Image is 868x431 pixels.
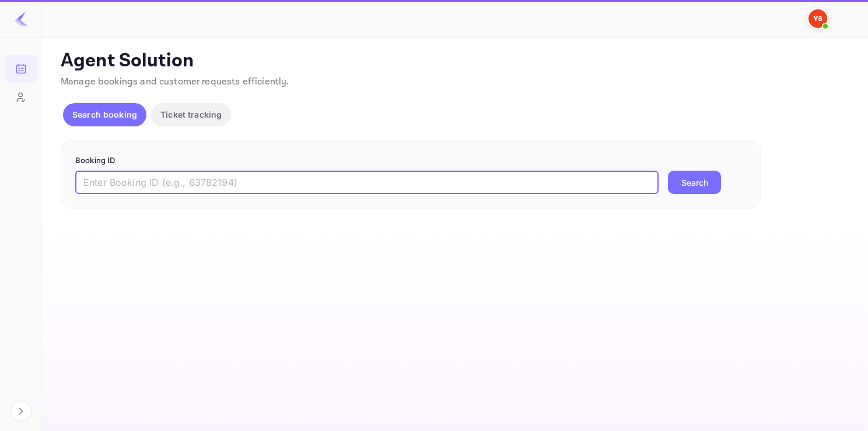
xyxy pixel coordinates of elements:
[72,108,137,121] p: Search booking
[808,9,827,28] img: Yandex Support
[61,76,289,88] span: Manage bookings and customer requests efficiently.
[160,108,222,121] p: Ticket tracking
[14,12,28,26] img: LiteAPI
[5,83,37,110] a: Customers
[75,171,659,194] input: Enter Booking ID (e.g., 63782194)
[10,401,32,422] button: Expand navigation
[668,171,721,194] button: Search
[75,155,746,167] p: Booking ID
[61,50,847,73] p: Agent Solution
[5,55,37,82] a: Bookings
